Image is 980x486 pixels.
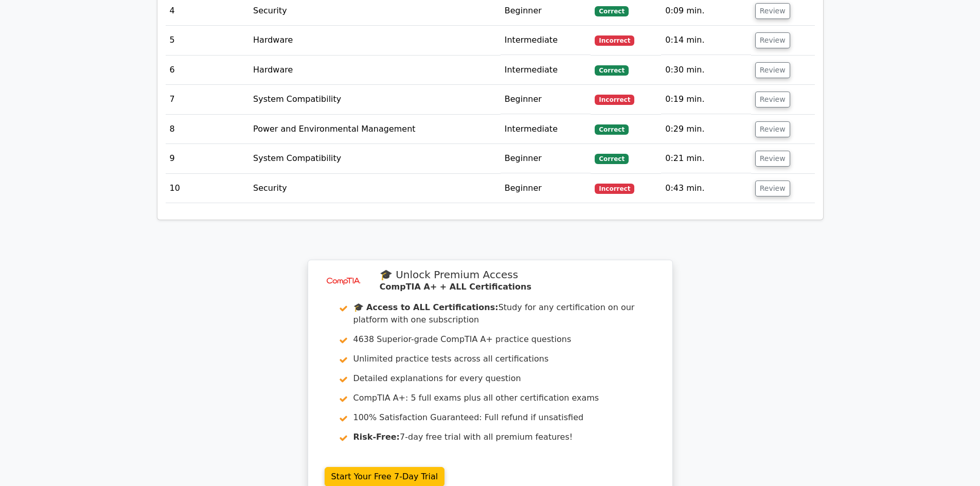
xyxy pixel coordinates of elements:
[501,85,591,114] td: Beginner
[661,174,751,203] td: 0:43 min.
[755,181,790,196] button: Review
[755,151,790,167] button: Review
[755,121,790,137] button: Review
[595,154,628,164] span: Correct
[661,144,751,173] td: 0:21 min.
[755,92,790,107] button: Review
[166,56,250,85] td: 6
[166,144,250,173] td: 9
[249,85,501,114] td: System Compatibility
[661,26,751,55] td: 0:14 min.
[249,115,501,144] td: Power and Environmental Management
[595,95,634,105] span: Incorrect
[249,174,501,203] td: Security
[595,65,628,76] span: Correct
[661,85,751,114] td: 0:19 min.
[595,35,634,46] span: Incorrect
[501,115,591,144] td: Intermediate
[501,56,591,85] td: Intermediate
[661,115,751,144] td: 0:29 min.
[249,144,501,173] td: System Compatibility
[755,32,790,48] button: Review
[249,56,501,85] td: Hardware
[166,85,250,114] td: 7
[755,3,790,19] button: Review
[661,56,751,85] td: 0:30 min.
[501,26,591,55] td: Intermediate
[501,174,591,203] td: Beginner
[249,26,501,55] td: Hardware
[166,115,250,144] td: 8
[501,144,591,173] td: Beginner
[595,6,628,16] span: Correct
[595,184,634,194] span: Incorrect
[755,62,790,78] button: Review
[595,124,628,135] span: Correct
[166,26,250,55] td: 5
[166,174,250,203] td: 10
